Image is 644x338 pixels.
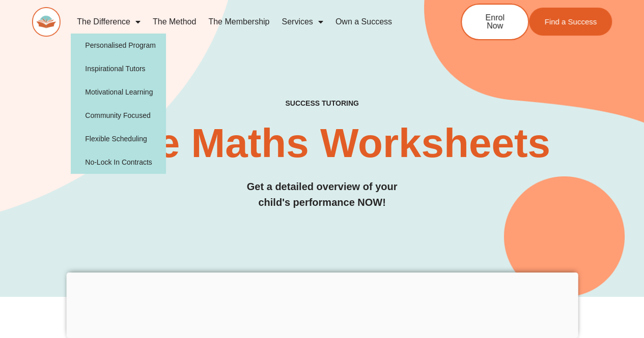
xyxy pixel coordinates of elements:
a: Community Focused [71,104,166,127]
a: Flexible Scheduling [71,127,166,150]
span: Enrol Now [477,14,513,30]
a: Personalised Program [71,34,166,57]
a: Inspirational Tutors [71,57,166,80]
a: Services [275,10,329,34]
a: Enrol Now [461,4,529,40]
iframe: Chat Widget [593,289,644,338]
a: The Method [147,10,202,34]
h3: Get a detailed overview of your child's performance NOW! [32,179,612,210]
a: Motivational Learning [71,80,166,104]
a: Own a Success [329,10,398,34]
a: No-Lock In Contracts [71,150,166,174]
iframe: Advertisement [66,272,578,335]
a: The Membership [202,10,275,34]
h2: Free Maths Worksheets​ [32,123,612,164]
span: Find a Success [544,18,597,25]
h4: SUCCESS TUTORING​ [32,99,612,108]
a: The Difference [71,10,147,34]
nav: Menu [71,10,427,34]
a: Find a Success [529,8,612,36]
ul: The Difference [71,34,166,174]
